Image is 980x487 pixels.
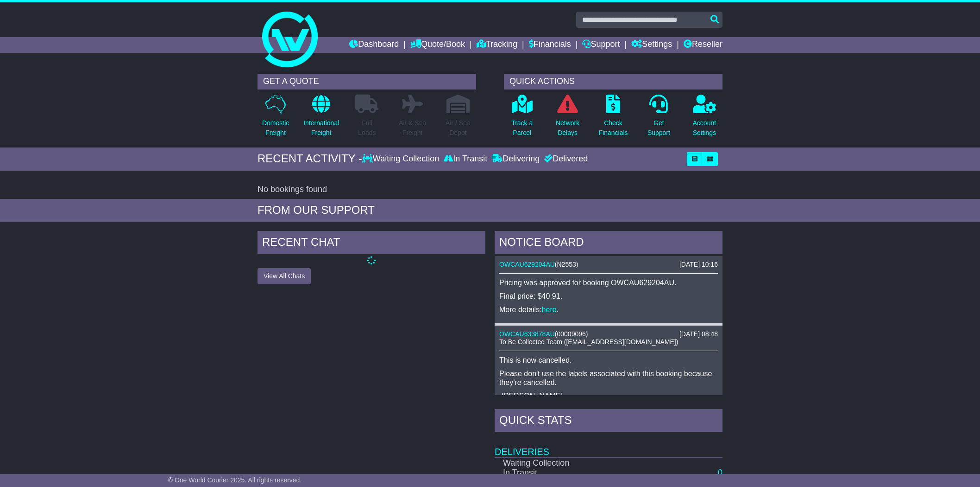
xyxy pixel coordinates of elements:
td: Deliveries [495,434,722,458]
p: Final price: $40.91. [499,292,718,301]
p: Domestic Freight [262,118,289,138]
a: 0 [718,468,722,477]
a: here [542,306,557,314]
a: DomesticFreight [262,94,289,143]
p: Pricing was approved for booking OWCAU629204AU. [499,278,718,287]
p: Air / Sea Depot [446,118,471,138]
p: International Freight [303,118,339,138]
p: Please don't use the labels associated with this booking because they're cancelled. [499,369,718,387]
p: Full Loads [355,118,378,138]
a: Track aParcel [511,94,533,143]
a: Financials [529,37,571,53]
p: Account Settings [693,118,716,138]
div: No bookings found [258,185,722,195]
p: This is now cancelled. [499,356,718,365]
p: Check Financials [599,118,628,138]
div: Waiting Collection [362,154,441,164]
a: GetSupport [647,94,671,143]
a: OWCAU633878AU [499,330,555,338]
div: [DATE] 10:16 [679,261,718,269]
a: Support [582,37,620,53]
a: InternationalFreight [303,94,339,143]
div: GET A QUOTE [258,74,476,90]
div: Delivered [542,154,588,164]
div: Delivering [490,154,542,164]
span: 00009096 [557,330,586,338]
a: OWCAU629204AU [499,261,555,268]
p: Track a Parcel [511,118,533,138]
p: Air & Sea Freight [399,118,426,138]
div: RECENT CHAT [258,231,485,256]
div: Quick Stats [495,409,722,434]
div: FROM OUR SUPPORT [258,204,722,217]
div: In Transit [441,154,490,164]
a: Settings [631,37,672,53]
div: ( ) [499,261,718,269]
td: Waiting Collection [495,458,633,468]
p: Get Support [647,118,670,138]
span: N2553 [557,261,576,268]
a: AccountSettings [692,94,717,143]
div: [DATE] 08:48 [679,330,718,338]
a: Dashboard [349,37,399,53]
p: -[PERSON_NAME] [499,391,718,400]
div: NOTICE BOARD [495,231,722,256]
div: RECENT ACTIVITY - [258,152,362,166]
p: More details: . [499,305,718,314]
div: ( ) [499,330,718,338]
button: View All Chats [258,268,311,284]
span: © One World Courier 2025. All rights reserved. [168,476,302,484]
a: NetworkDelays [555,94,580,143]
a: Tracking [477,37,517,53]
a: Quote/Book [410,37,465,53]
td: In Transit [495,468,633,478]
p: Network Delays [556,118,579,138]
a: Reseller [684,37,722,53]
span: To Be Collected Team ([EMAIL_ADDRESS][DOMAIN_NAME]) [499,338,678,346]
div: QUICK ACTIONS [504,74,722,90]
a: CheckFinancials [598,94,628,143]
